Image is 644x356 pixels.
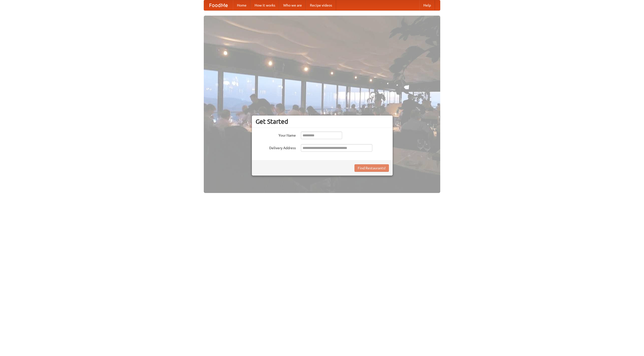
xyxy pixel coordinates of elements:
a: Help [419,0,435,10]
a: Who we are [279,0,306,10]
label: Delivery Address [256,144,296,150]
a: FoodMe [204,0,233,10]
label: Your Name [256,132,296,138]
a: Home [233,0,251,10]
a: How it works [251,0,279,10]
button: Find Restaurants! [354,164,389,172]
h3: Get Started [256,118,389,125]
a: Recipe videos [306,0,336,10]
